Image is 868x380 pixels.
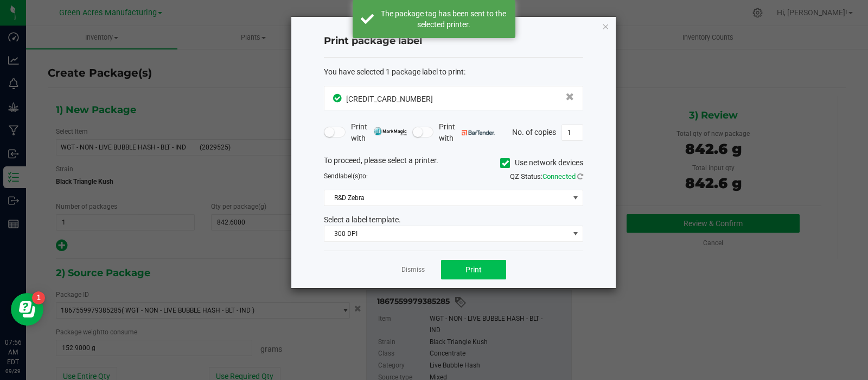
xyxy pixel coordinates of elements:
[333,92,343,104] span: In Sync
[324,172,368,180] span: Send to:
[441,260,506,279] button: Print
[542,172,576,180] span: Connected
[324,66,583,78] div: :
[11,293,43,326] iframe: Resource center
[462,130,495,135] img: bartender.png
[324,190,569,205] span: R&D Zebra
[324,226,569,241] span: 300 DPI
[500,157,583,169] label: Use network devices
[351,121,407,144] span: Print with
[439,121,495,144] span: Print with
[32,291,45,304] iframe: Resource center unread badge
[374,127,407,135] img: mark_magic_cybra.png
[346,95,433,103] span: [CREDIT_CARD_NUMBER]
[510,172,583,180] span: QZ Status:
[316,214,591,226] div: Select a label template.
[401,265,425,275] a: Dismiss
[512,127,556,136] span: No. of copies
[380,8,507,30] div: The package tag has been sent to the selected printer.
[465,265,482,274] span: Print
[339,172,360,180] span: label(s)
[316,155,591,171] div: To proceed, please select a printer.
[324,34,583,48] h4: Print package label
[324,67,464,76] span: You have selected 1 package label to print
